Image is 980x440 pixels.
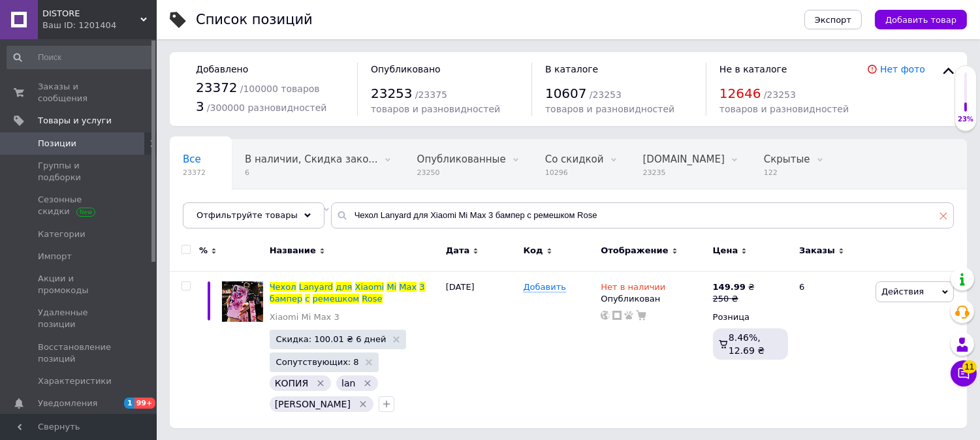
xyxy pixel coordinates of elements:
[713,281,755,293] div: ₴
[417,153,506,165] span: Опубликованные
[713,245,738,257] span: Цена
[299,282,333,292] span: Lanyard
[124,398,134,409] span: 1
[371,86,413,101] span: 23253
[643,153,725,165] span: [DOMAIN_NAME]
[545,86,587,101] span: 10607
[245,168,378,178] span: 6
[183,203,317,215] span: Не указан производитель
[885,15,956,25] span: Добавить товар
[42,20,157,31] div: Ваш ID: 1201404
[713,293,755,305] div: 250 ₴
[601,293,706,305] div: Опубликован
[371,104,500,114] span: товаров и разновидностей
[791,271,872,428] div: 6
[358,399,368,409] svg: Удалить метку
[38,307,121,330] span: Удаленные позиции
[764,168,810,178] span: 122
[713,282,746,292] b: 149.99
[719,104,849,114] span: товаров и разновидностей
[38,194,121,217] span: Сезонные скидки
[362,378,373,388] svg: Удалить метку
[38,160,121,183] span: Группы и подборки
[38,273,121,296] span: Акции и промокоды
[196,13,313,27] div: Список позиций
[222,281,263,322] img: Чехол Lanyard для Xiaomi Mi Max 3 бампер с ремешком Rose
[955,115,976,124] div: 23%
[713,311,788,323] div: Розница
[419,282,424,292] span: 3
[399,282,417,292] span: Max
[601,282,665,296] span: Нет в наличии
[362,294,382,304] span: Rose
[196,80,238,95] span: 23372
[336,282,352,292] span: для
[134,398,156,409] span: 99+
[729,332,765,356] span: 8.46%, 12.69 ₴
[643,168,725,178] span: 23235
[270,311,340,323] a: Xiaomi Mi Max 3
[240,84,320,94] span: / 100000 товаров
[7,46,154,69] input: Поиск
[601,245,668,257] span: Отображение
[524,282,566,292] span: Добавить
[881,287,924,296] span: Действия
[804,10,862,29] button: Экспорт
[355,282,385,292] span: Xiaomi
[42,8,140,20] span: DISTORE
[799,245,835,257] span: Заказы
[183,168,206,178] span: 23372
[545,168,604,178] span: 10296
[196,64,248,74] span: Добавлено
[331,202,954,228] input: Поиск по названию позиции, артикулу и поисковым запросам
[38,398,97,409] span: Уведомления
[545,104,674,114] span: товаров и разновидностей
[38,138,76,149] span: Позиции
[183,153,201,165] span: Все
[276,335,387,343] span: Скидка: 100.01 ₴ 6 дней
[196,99,204,114] span: 3
[443,271,520,428] div: [DATE]
[875,10,967,29] button: Добавить товар
[545,64,598,74] span: В каталоге
[270,294,303,304] span: бампер
[387,282,396,292] span: Mi
[38,251,72,262] span: Импорт
[315,378,326,388] svg: Удалить метку
[415,89,447,100] span: / 23375
[590,89,622,100] span: / 23253
[446,245,470,257] span: Дата
[524,245,543,257] span: Код
[38,341,121,365] span: Восстановление позиций
[341,378,355,388] span: lan
[962,356,977,369] span: 11
[38,228,86,240] span: Категории
[719,86,761,101] span: 12646
[38,81,121,104] span: Заказы и сообщения
[545,153,604,165] span: Со скидкой
[276,358,359,366] span: Сопутствующих: 8
[245,153,378,165] span: В наличии, Скидка зако...
[232,140,404,189] div: В наличии, Скидка закончилась, Опубликованные
[275,378,309,388] span: КОПИЯ
[371,64,441,74] span: Опубликовано
[207,102,327,113] span: / 300000 разновидностей
[764,153,810,165] span: Скрытые
[417,168,506,178] span: 23250
[951,360,977,386] button: Чат с покупателем11
[199,245,208,257] span: %
[38,115,112,127] span: Товары и услуги
[270,282,425,304] a: ЧехолLanyardдляXiaomiMiMax3бамперсремешкомRose
[815,15,851,25] span: Экспорт
[197,210,298,220] span: Отфильтруйте товары
[764,89,796,100] span: / 23253
[313,294,360,304] span: ремешком
[38,375,112,387] span: Характеристики
[305,294,309,304] span: с
[719,64,787,74] span: Не в каталоге
[275,399,351,409] span: [PERSON_NAME]
[880,64,925,74] a: Нет фото
[270,282,296,292] span: Чехол
[270,245,316,257] span: Название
